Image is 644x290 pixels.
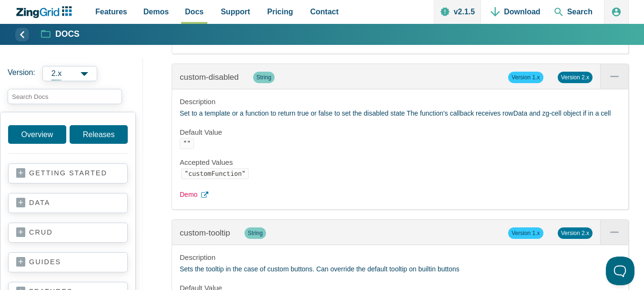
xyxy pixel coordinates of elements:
span: String [245,227,266,239]
p: Set to a template or a function to return true or false to set the disabled state The function's ... [180,108,621,119]
span: Version 2.x [558,227,593,239]
h4: Description [180,97,621,107]
span: Pricing [267,5,293,18]
a: ZingChart Logo. Click to return to the homepage [15,6,77,18]
code: "" [180,138,194,149]
a: Demo [180,189,621,201]
span: Version 1.x [508,227,543,239]
p: Sets the tooltip in the case of custom buttons. Can override the default tooltip on builtin buttons [180,264,621,275]
a: custom-tooltip [180,228,230,237]
span: Support [221,5,250,18]
span: Demos [143,5,169,18]
a: data [16,198,120,208]
h4: Accepted Values [180,158,621,167]
span: Version 2.x [558,72,593,83]
a: Releases [70,125,128,144]
label: Versions [8,66,135,81]
code: "customFunction" [181,168,249,179]
span: Version 1.x [508,72,543,83]
h4: Default Value [180,128,621,137]
span: Contact [310,5,339,18]
h4: Description [180,253,621,262]
span: Version: [8,66,35,81]
iframe: Help Scout Beacon - Open [606,257,634,285]
input: search input [8,89,122,104]
span: Features [95,5,127,18]
a: guides [16,258,120,267]
a: Overview [8,125,66,144]
span: Demo [180,189,197,201]
a: custom-disabled [180,73,239,82]
span: Docs [185,5,204,18]
strong: Docs [55,30,80,39]
a: getting started [16,169,120,178]
span: String [253,72,275,83]
a: crud [16,228,120,237]
a: Docs [41,29,80,40]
